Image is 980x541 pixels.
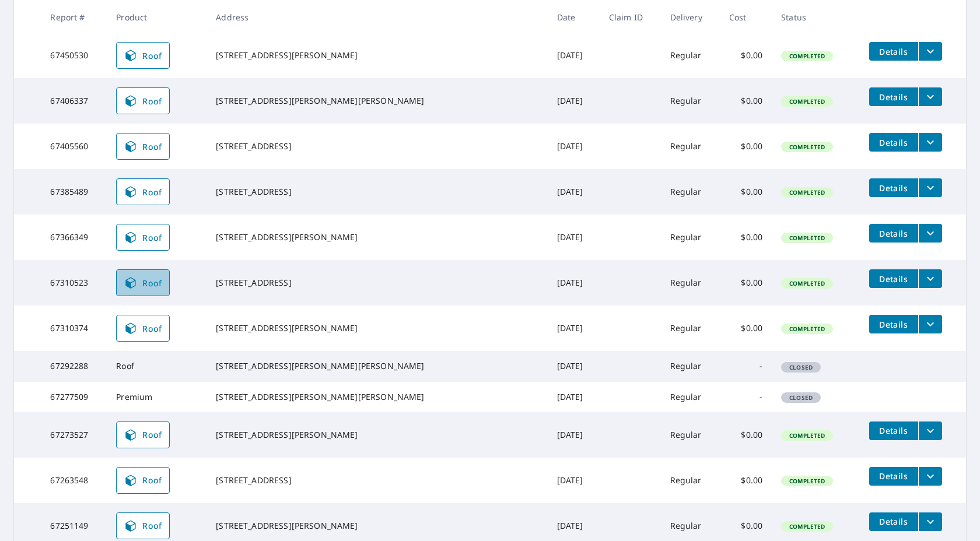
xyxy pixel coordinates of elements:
span: Roof [124,48,162,62]
td: Regular [661,124,720,169]
td: Premium [107,382,206,412]
button: detailsBtn-67273527 [869,421,918,440]
span: Details [876,92,911,103]
span: Roof [124,94,162,108]
a: Roof [116,315,170,342]
button: detailsBtn-67366349 [869,224,918,243]
td: $0.00 [720,458,772,503]
span: Details [876,516,911,527]
button: filesDropdownBtn-67366349 [918,224,942,243]
span: Details [876,470,911,482]
div: [STREET_ADDRESS] [216,140,538,152]
span: Details [876,273,911,284]
div: [STREET_ADDRESS][PERSON_NAME][PERSON_NAME] [216,95,538,107]
td: [DATE] [548,78,600,124]
button: filesDropdownBtn-67450530 [918,42,942,61]
span: Details [876,137,911,148]
a: Roof [116,42,170,69]
button: filesDropdownBtn-67251149 [918,512,942,531]
span: Completed [782,522,832,531]
td: 67450530 [41,33,107,78]
button: detailsBtn-67385489 [869,178,918,197]
div: [STREET_ADDRESS][PERSON_NAME] [216,429,538,441]
span: Roof [124,139,162,153]
button: detailsBtn-67251149 [869,512,918,531]
a: Roof [116,467,170,494]
span: Completed [782,431,832,440]
td: [DATE] [548,382,600,412]
span: Completed [782,477,832,485]
td: Regular [661,260,720,305]
button: filesDropdownBtn-67263548 [918,467,942,486]
td: Regular [661,78,720,124]
td: 67366349 [41,215,107,260]
td: $0.00 [720,78,772,124]
td: - [720,351,772,381]
td: 67273527 [41,412,107,458]
td: [DATE] [548,351,600,381]
button: detailsBtn-67405560 [869,133,918,152]
td: $0.00 [720,260,772,305]
span: Details [876,46,911,57]
td: 67310374 [41,305,107,351]
div: [STREET_ADDRESS][PERSON_NAME] [216,50,538,61]
span: Roof [124,519,162,533]
td: Regular [661,412,720,458]
td: $0.00 [720,124,772,169]
td: Roof [107,351,206,381]
td: 67277509 [41,382,107,412]
td: Regular [661,351,720,381]
td: $0.00 [720,33,772,78]
button: detailsBtn-67406337 [869,87,918,106]
span: Roof [124,276,162,290]
button: filesDropdownBtn-67273527 [918,421,942,440]
button: detailsBtn-67263548 [869,467,918,486]
td: [DATE] [548,169,600,215]
td: [DATE] [548,458,600,503]
td: Regular [661,458,720,503]
div: [STREET_ADDRESS] [216,277,538,289]
div: [STREET_ADDRESS][PERSON_NAME][PERSON_NAME] [216,360,538,372]
span: Details [876,182,911,194]
button: detailsBtn-67310374 [869,315,918,333]
span: Roof [124,473,162,487]
span: Closed [782,394,820,402]
a: Roof [116,224,170,251]
a: Roof [116,178,170,205]
div: [STREET_ADDRESS] [216,186,538,198]
td: $0.00 [720,412,772,458]
span: Roof [124,428,162,442]
span: Details [876,319,911,330]
td: [DATE] [548,412,600,458]
a: Roof [116,269,170,296]
a: Roof [116,133,170,160]
td: [DATE] [548,260,600,305]
span: Completed [782,188,832,196]
td: $0.00 [720,169,772,215]
span: Completed [782,325,832,333]
span: Completed [782,97,832,106]
button: detailsBtn-67310523 [869,269,918,288]
span: Completed [782,279,832,287]
td: Regular [661,382,720,412]
span: Roof [124,321,162,335]
div: [STREET_ADDRESS][PERSON_NAME] [216,231,538,243]
td: - [720,382,772,412]
a: Roof [116,421,170,448]
button: filesDropdownBtn-67406337 [918,87,942,106]
button: filesDropdownBtn-67405560 [918,133,942,152]
span: Closed [782,363,820,371]
div: [STREET_ADDRESS][PERSON_NAME][PERSON_NAME] [216,391,538,403]
td: 67385489 [41,169,107,215]
span: Completed [782,234,832,242]
div: [STREET_ADDRESS][PERSON_NAME] [216,520,538,532]
td: Regular [661,169,720,215]
td: [DATE] [548,124,600,169]
td: Regular [661,305,720,351]
button: detailsBtn-67450530 [869,42,918,61]
td: Regular [661,215,720,260]
td: 67310523 [41,260,107,305]
td: [DATE] [548,305,600,351]
button: filesDropdownBtn-67310523 [918,269,942,288]
span: Details [876,228,911,239]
